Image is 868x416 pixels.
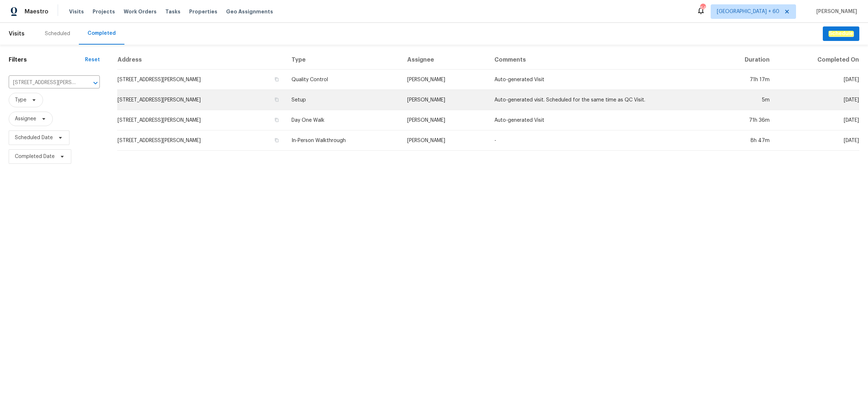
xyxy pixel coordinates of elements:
span: Work Orders [124,8,157,15]
span: Type [15,96,26,104]
td: Auto-generated Visit [489,110,711,130]
td: Auto-generated visit. Scheduled for the same time as QC Visit. [489,90,711,110]
span: Properties [189,8,217,15]
td: In-Person Walkthrough [286,130,401,151]
td: [PERSON_NAME] [401,90,489,110]
td: [STREET_ADDRESS][PERSON_NAME] [117,110,286,130]
span: Completed Date [15,153,55,160]
span: Visits [9,26,25,42]
td: 71h 17m [711,70,775,90]
td: Quality Control [286,70,401,90]
input: Search for an address... [9,77,80,88]
td: [DATE] [775,130,859,151]
button: Copy Address [273,137,280,143]
td: [DATE] [775,70,859,90]
td: [PERSON_NAME] [401,110,489,130]
th: Comments [489,50,711,70]
td: 71h 36m [711,110,775,130]
span: Geo Assignments [226,8,273,15]
td: [STREET_ADDRESS][PERSON_NAME] [117,130,286,151]
td: 5m [711,90,775,110]
td: [DATE] [775,90,859,110]
span: Scheduled Date [15,134,53,141]
span: Visits [69,8,84,15]
td: Day One Walk [286,110,401,130]
td: [PERSON_NAME] [401,70,489,90]
span: [PERSON_NAME] [813,8,857,15]
button: Open [90,78,101,88]
button: Copy Address [273,76,280,83]
button: Copy Address [273,117,280,123]
td: [DATE] [775,110,859,130]
em: Schedule [829,31,854,37]
th: Duration [711,50,775,70]
span: [GEOGRAPHIC_DATA] + 60 [717,8,779,15]
div: 645 [700,4,705,12]
h1: Filters [9,56,85,63]
td: Setup [286,90,401,110]
th: Address [117,50,286,70]
th: Completed On [775,50,859,70]
td: 8h 47m [711,130,775,151]
td: [PERSON_NAME] [401,130,489,151]
td: [STREET_ADDRESS][PERSON_NAME] [117,90,286,110]
td: Auto-generated Visit [489,70,711,90]
th: Assignee [401,50,489,70]
span: Projects [93,8,115,15]
span: Tasks [165,9,180,14]
button: Copy Address [273,96,280,103]
div: Completed [88,30,116,37]
div: Scheduled [45,30,70,37]
th: Type [286,50,401,70]
td: - [489,130,711,151]
div: Reset [85,56,100,63]
button: Schedule [823,26,859,41]
span: Maestro [25,8,48,15]
span: Assignee [15,115,36,122]
td: [STREET_ADDRESS][PERSON_NAME] [117,70,286,90]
